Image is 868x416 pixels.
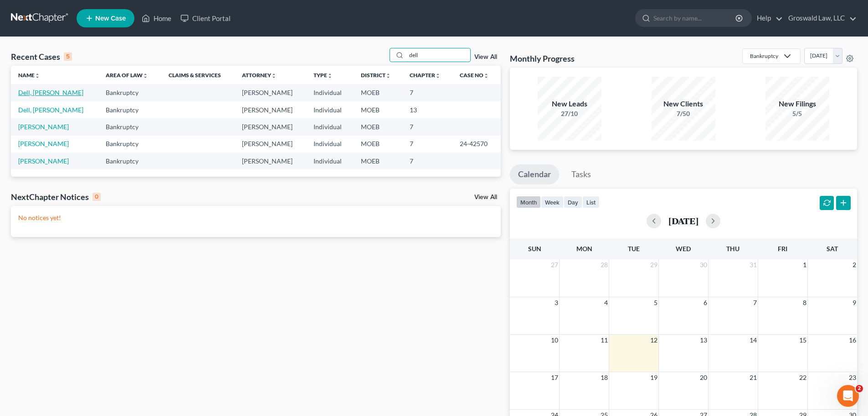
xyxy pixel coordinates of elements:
span: 6 [703,297,708,308]
td: [PERSON_NAME] [235,84,306,101]
td: 7 [402,136,452,153]
td: Individual [306,136,353,153]
div: 0 [92,193,101,201]
span: 2 [856,385,863,392]
span: 31 [749,259,758,270]
div: Lindsey says… [7,201,175,222]
button: week [541,196,564,208]
span: Sat [827,245,838,253]
span: 14 [749,335,758,346]
div: okay thanks, I am gonna try it again [52,179,168,188]
a: Typeunfold_more [313,72,333,79]
input: Search by name... [406,48,470,62]
a: Districtunfold_more [361,72,391,79]
span: 4 [603,297,609,308]
div: New Filings [765,99,829,109]
div: [PERSON_NAME] [108,51,175,71]
button: month [516,196,541,208]
span: 7 [752,297,758,308]
span: 15 [798,335,807,346]
p: No notices yet! [18,213,493,222]
div: okay thanks, I am gonna try it again [45,174,175,194]
span: 23 [848,372,857,383]
div: Lindsey says… [7,128,175,174]
td: MOEB [354,101,403,118]
span: 20 [699,372,708,383]
div: 5 [64,53,72,61]
span: Sun [528,245,541,253]
span: New Case [95,15,126,22]
span: 13 [699,335,708,346]
div: okay, it finally tapped out and said "Oh No!" [40,98,168,116]
div: [PERSON_NAME] [115,56,168,65]
i: unfold_more [327,73,333,79]
div: 5/5 [765,109,829,118]
div: NextChapter Notices [11,191,101,202]
td: [PERSON_NAME] [235,136,306,153]
i: unfold_more [483,73,489,79]
div: HI [PERSON_NAME]! I just saw that filing error come through. I will investigate and report back! [15,134,142,161]
img: Profile image for Operator [26,5,41,20]
a: Dell, [PERSON_NAME] [18,106,83,114]
button: day [564,196,582,208]
h2: [DATE] [668,216,699,226]
div: Maxwell says… [7,72,175,93]
td: Bankruptcy [98,84,161,101]
td: 7 [402,118,452,135]
span: 27 [550,259,559,270]
span: 18 [600,372,609,383]
div: Recent Cases [11,51,72,62]
div: Hi [PERSON_NAME]! It looks like that filing finally went through. I am reporting your original fi... [7,221,149,277]
span: 11 [600,335,609,346]
div: 27/10 [538,109,601,118]
div: New Leads [538,99,601,109]
a: Help [752,10,783,26]
button: Send a message… [156,295,171,310]
td: MOEB [354,153,403,169]
button: Emoji picker [14,299,21,306]
td: [PERSON_NAME] [235,101,306,118]
th: Claims & Services [161,66,235,84]
a: Nameunfold_more [18,72,40,79]
div: HI [PERSON_NAME]! I just saw that filing error come through. I will investigate and report back! [7,128,149,166]
span: 17 [550,372,559,383]
span: 19 [649,372,658,383]
td: Individual [306,153,353,169]
div: its idled at 99% [111,72,175,92]
td: 13 [402,101,452,118]
a: Area of Lawunfold_more [106,72,148,79]
a: Case Nounfold_more [460,72,489,79]
i: unfold_more [35,73,40,79]
span: 5 [653,297,658,308]
input: Search by name... [653,10,737,26]
span: 29 [649,259,658,270]
button: list [582,196,600,208]
textarea: Message… [8,280,175,295]
div: Bankruptcy [750,52,778,60]
span: 3 [554,297,559,308]
td: [PERSON_NAME] [235,118,306,135]
a: [PERSON_NAME] [18,140,69,147]
td: Bankruptcy [98,153,161,169]
span: 28 [600,259,609,270]
td: MOEB [354,118,403,135]
td: Bankruptcy [98,101,161,118]
span: 9 [852,297,857,308]
h3: Monthly Progress [510,53,575,64]
div: Maxwell says… [7,174,175,201]
a: View All [474,194,497,200]
span: 30 [699,259,708,270]
td: [PERSON_NAME] [235,153,306,169]
div: Sounds good! [7,201,66,221]
td: MOEB [354,136,403,153]
i: unfold_more [271,73,277,79]
span: Thu [726,245,740,253]
iframe: Intercom live chat [837,385,859,407]
h1: Operator [44,9,77,16]
td: 24-42570 [452,136,501,153]
i: unfold_more [385,73,391,79]
i: unfold_more [435,73,441,79]
span: 16 [848,335,857,346]
button: go back [6,4,23,21]
td: Individual [306,84,353,101]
